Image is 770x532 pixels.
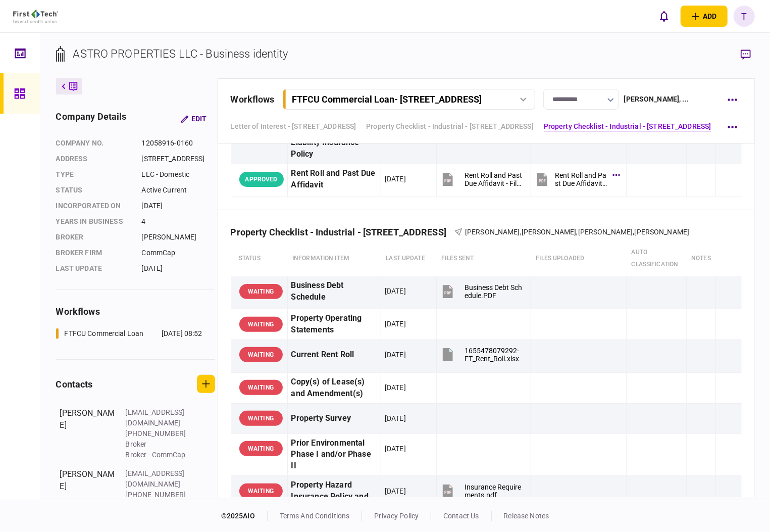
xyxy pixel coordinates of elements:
[291,344,377,366] div: Current Rent Roll
[291,438,377,472] div: Prior Environmental Phase I and/or Phase II
[292,94,482,105] div: FTFCU Commercial Loan - [STREET_ADDRESS]
[231,121,356,132] a: Letter of Interest - [STREET_ADDRESS]
[56,232,132,243] div: Broker
[56,248,132,258] div: broker firm
[65,328,144,339] div: FTFCU Commercial Loan
[126,439,191,450] div: Broker
[440,344,522,366] button: 1655478079292-FT_Rent_Roll.xlsx
[440,168,522,190] button: Rent Roll and Past Due Affidavit - Fillable.pdf
[531,241,627,276] th: Files uploaded
[520,228,522,236] span: ,
[385,444,406,454] div: [DATE]
[385,286,406,296] div: [DATE]
[56,328,202,339] a: FTFCU Commercial Loan[DATE] 08:52
[440,280,522,303] button: Business Debt Schedule.PDF
[465,483,522,499] div: Insurance Requirements.pdf
[142,232,215,243] div: [PERSON_NAME]
[385,486,406,496] div: [DATE]
[239,411,283,426] div: WAITING
[142,201,215,211] div: [DATE]
[142,263,215,274] div: [DATE]
[126,428,191,439] div: [PHONE_NUMBER]
[544,121,711,132] a: Property Checklist - Industrial - [STREET_ADDRESS]
[291,313,377,336] div: Property Operating Statements
[221,511,268,521] div: © 2025 AIO
[126,450,191,460] div: Broker - CommCap
[283,89,535,110] button: FTFCU Commercial Loan- [STREET_ADDRESS]
[555,171,607,187] div: Rent Roll and Past Due Affidavit - Fillable.pdf
[385,413,406,423] div: [DATE]
[142,248,215,258] div: CommCap
[627,241,687,276] th: auto classification
[239,347,283,362] div: WAITING
[126,490,191,500] div: [PHONE_NUMBER]
[239,172,284,187] div: APPROVED
[60,407,116,460] div: [PERSON_NAME]
[239,317,283,332] div: WAITING
[239,441,283,456] div: WAITING
[56,201,132,211] div: incorporated on
[231,241,287,276] th: status
[578,228,633,236] span: [PERSON_NAME]
[291,407,377,430] div: Property Survey
[56,263,132,274] div: last update
[231,227,455,237] div: Property Checklist - Industrial - [STREET_ADDRESS]
[287,241,381,276] th: Information item
[291,280,377,303] div: Business Debt Schedule
[653,6,675,27] button: open notifications list
[291,479,377,526] div: Property Hazard Insurance Policy and Liability Insurance Policy
[440,479,522,502] button: Insurance Requirements.pdf
[291,168,377,191] div: Rent Roll and Past Due Affidavit
[142,154,215,164] div: [STREET_ADDRESS]
[56,185,132,196] div: status
[291,376,377,400] div: Copy(s) of Lease(s) and Amendment(s)
[465,283,522,300] div: Business Debt Schedule.PDF
[142,216,215,227] div: 4
[142,138,215,149] div: 12058916-0160
[635,228,690,236] span: [PERSON_NAME]
[504,512,549,520] a: release notes
[231,92,275,106] div: workflows
[126,407,191,428] div: [EMAIL_ADDRESS][DOMAIN_NAME]
[239,483,283,499] div: WAITING
[173,110,215,128] button: Edit
[385,319,406,329] div: [DATE]
[436,241,531,276] th: files sent
[385,382,406,393] div: [DATE]
[56,154,132,164] div: address
[56,138,132,149] div: company no.
[60,468,116,511] div: [PERSON_NAME]
[56,110,127,128] div: company details
[385,350,406,360] div: [DATE]
[535,168,618,190] button: Rent Roll and Past Due Affidavit - Fillable.pdf
[734,6,755,27] button: T
[56,216,132,227] div: years in business
[374,512,419,520] a: privacy policy
[681,6,728,27] button: open adding identity options
[577,228,578,236] span: ,
[56,305,215,318] div: workflows
[239,380,283,395] div: WAITING
[686,241,716,276] th: notes
[142,169,215,180] div: LLC - Domestic
[624,94,689,105] div: [PERSON_NAME] , ...
[443,512,479,520] a: contact us
[13,10,58,23] img: client company logo
[465,228,520,236] span: [PERSON_NAME]
[126,468,191,490] div: [EMAIL_ADDRESS][DOMAIN_NAME]
[465,171,522,187] div: Rent Roll and Past Due Affidavit - Fillable.pdf
[633,228,635,236] span: ,
[56,169,132,180] div: Type
[162,328,202,339] div: [DATE] 08:52
[366,121,534,132] a: Property Checklist - Industrial - [STREET_ADDRESS]
[385,174,406,184] div: [DATE]
[142,185,215,196] div: Active Current
[73,45,288,62] div: ASTRO PROPERTIES LLC - Business identity
[465,347,522,363] div: 1655478079292-FT_Rent_Roll.xlsx
[522,228,577,236] span: [PERSON_NAME]
[56,377,93,391] div: contacts
[280,512,350,520] a: terms and conditions
[239,284,283,299] div: WAITING
[381,241,436,276] th: last update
